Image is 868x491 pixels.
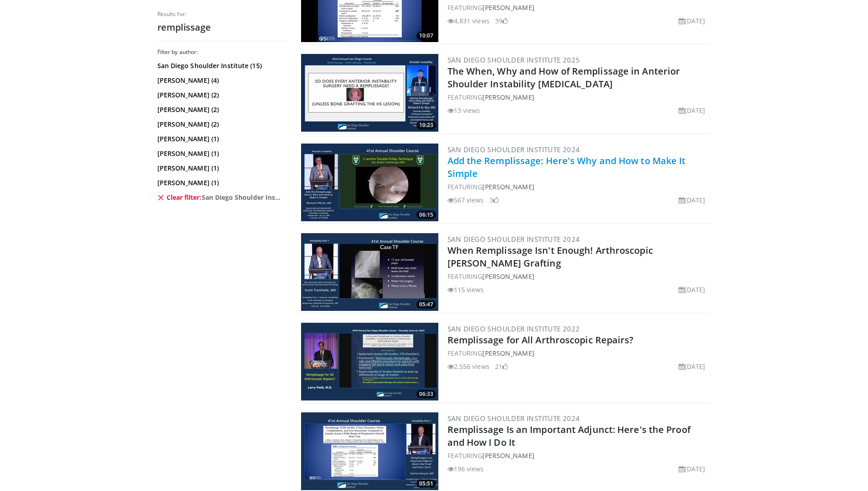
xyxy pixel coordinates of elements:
a: 06:15 [301,144,438,221]
a: [PERSON_NAME] (2) [157,120,283,129]
a: 05:51 [301,412,438,490]
li: 13 views [447,106,480,115]
span: 10:23 [416,121,436,129]
span: 05:51 [416,480,436,488]
li: [DATE] [679,195,706,205]
a: 10:23 [301,54,438,132]
h3: Filter by author: [157,48,286,56]
a: 05:47 [301,233,438,311]
li: 2,556 views [447,362,490,371]
a: San Diego Shoulder Institute 2022 [447,324,580,333]
a: [PERSON_NAME] [482,3,534,12]
img: 4f80f93a-576b-4d03-a2b1-88a30d736e46.300x170_q85_crop-smart_upscale.jpg [301,144,438,221]
a: [PERSON_NAME] (2) [157,105,283,114]
a: [PERSON_NAME] [482,349,534,358]
li: [DATE] [679,106,706,115]
li: [DATE] [679,464,706,474]
li: 3 [490,195,499,205]
a: [PERSON_NAME] [482,272,534,281]
div: FEATURING [447,182,709,192]
li: [DATE] [679,16,706,26]
a: [PERSON_NAME] (1) [157,178,283,187]
span: 10:07 [416,32,436,40]
a: [PERSON_NAME] [482,182,534,191]
a: [PERSON_NAME] [482,93,534,101]
div: FEATURING [447,348,709,358]
span: 06:33 [416,390,436,398]
a: San Diego Shoulder Institute 2024 [447,414,580,423]
h2: remplissage [157,21,286,33]
li: [DATE] [679,285,706,294]
span: San Diego Shoulder Institute [202,193,283,202]
div: FEATURING [447,92,709,102]
a: Remplissage for All Arthroscopic Repairs? [447,334,634,346]
a: [PERSON_NAME] (4) [157,76,283,85]
a: Clear filter:San Diego Shoulder Institute [157,193,283,202]
a: [PERSON_NAME] (1) [157,134,283,144]
a: San Diego Shoulder Institute 2025 [447,55,580,64]
a: When Remplissage Isn't Enough! Arthroscopic [PERSON_NAME] Grafting [447,244,653,269]
span: 05:47 [416,300,436,309]
a: [PERSON_NAME] (2) [157,91,283,100]
a: [PERSON_NAME] [482,451,534,460]
li: 115 views [447,285,484,294]
li: 21 [495,362,508,371]
li: 567 views [447,195,484,205]
a: [PERSON_NAME] (1) [157,164,283,173]
li: 39 [495,16,508,26]
div: FEATURING [447,451,709,460]
li: 196 views [447,464,484,474]
p: Results for: [157,11,286,18]
a: Add the Remplissage: Here's Why and How to Make It Simple [447,155,686,180]
a: [PERSON_NAME] (1) [157,149,283,158]
div: FEATURING [447,3,709,12]
span: 06:15 [416,211,436,219]
li: [DATE] [679,362,706,371]
a: San Diego Shoulder Institute 2024 [447,235,580,244]
img: fcef98fc-fa85-458d-b1c3-06875a54d0fe.300x170_q85_crop-smart_upscale.jpg [301,323,438,400]
div: FEATURING [447,272,709,281]
img: cb2b7119-6c85-44eb-a737-d68b25285a75.300x170_q85_crop-smart_upscale.jpg [301,412,438,490]
a: San Diego Shoulder Institute (15) [157,61,283,70]
a: 06:33 [301,323,438,400]
img: 30186c1b-6e06-4ed0-bbfb-8bef42e6b670.300x170_q85_crop-smart_upscale.jpg [301,233,438,311]
li: 4,831 views [447,16,490,26]
a: Remplissage Is an Important Adjunct: Here's the Proof and How I Do It [447,423,690,448]
img: 2f6e51b9-f29a-4f37-aa20-2e61f3c346eb.300x170_q85_crop-smart_upscale.jpg [301,54,438,132]
a: San Diego Shoulder Institute 2024 [447,145,580,154]
a: The When, Why and How of Remplissage in Anterior Shoulder Instability [MEDICAL_DATA] [447,65,680,90]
